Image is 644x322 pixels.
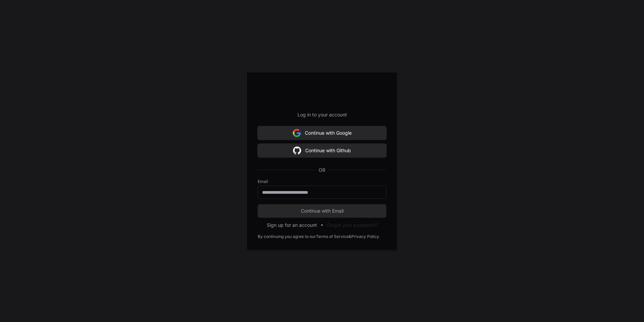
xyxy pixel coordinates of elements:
[258,204,386,218] button: Continue with Email
[293,126,301,140] img: Sign in with google
[316,167,328,173] span: OR
[258,208,386,214] span: Continue with Email
[258,144,386,157] button: Continue with Github
[327,222,378,229] button: Forgot your password?
[316,234,349,239] a: Terms of Service
[258,234,316,239] div: By continuing you agree to our
[258,179,386,184] label: Email
[349,234,351,239] div: &
[351,234,380,239] a: Privacy Policy.
[267,222,317,229] button: Sign up for an account
[258,126,386,140] button: Continue with Google
[293,144,301,157] img: Sign in with google
[258,111,386,118] p: Log in to your account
